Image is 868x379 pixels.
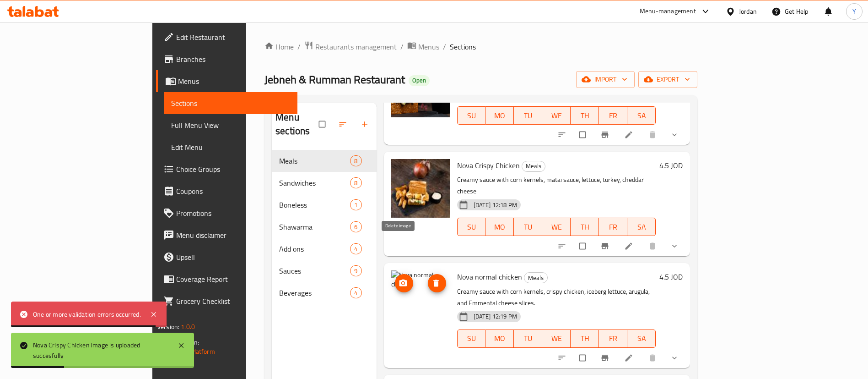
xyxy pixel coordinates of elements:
span: Boneless [279,199,350,210]
span: Add ons [279,243,350,254]
button: TH [571,330,599,348]
div: items [350,221,361,232]
a: Edit Restaurant [156,26,297,48]
span: export [646,74,690,85]
span: Jebneh & Rumman Restaurant [264,69,405,90]
div: Sandwiches8 [272,172,376,194]
span: MO [489,332,510,345]
span: Restaurants management [315,41,397,52]
svg: Show Choices [670,353,679,363]
button: import [576,71,635,88]
span: Edit Menu [171,142,290,153]
svg: Show Choices [670,242,679,251]
div: items [350,287,361,298]
span: MO [489,109,510,122]
button: export [638,71,697,88]
a: Menu disclaimer [156,224,297,246]
span: Menus [178,76,290,87]
a: Restaurants management [304,41,397,53]
span: 1 [350,201,361,209]
div: One or more validation errors occurred. [33,309,141,319]
span: Nova normal chicken [457,270,522,284]
span: Select to update [574,349,593,367]
span: 4 [350,245,361,253]
button: FR [599,106,627,125]
span: Nova Crispy Chicken [457,159,520,172]
nav: Menu sections [272,146,376,308]
nav: breadcrumb [264,41,697,53]
span: SA [631,220,652,234]
a: Promotions [156,202,297,224]
span: FR [603,109,624,122]
button: delete [642,125,664,145]
button: delete [642,348,664,368]
span: Sections [171,98,290,109]
span: [DATE] 12:19 PM [470,312,521,321]
span: WE [546,220,567,234]
span: FR [603,220,624,234]
button: WE [542,330,571,348]
span: TU [518,109,539,122]
a: Choice Groups [156,158,297,180]
button: FR [599,330,627,348]
button: WE [542,106,571,125]
a: Coupons [156,180,297,202]
p: Creamy sauce with corn kernels, matai sauce, lettuce, turkey, cheddar cheese [457,174,656,197]
span: Edit Restaurant [176,32,290,43]
li: / [400,41,404,52]
span: SU [461,109,482,122]
button: TU [514,330,542,348]
div: Menu-management [640,6,696,17]
h6: 4.5 JOD [659,159,683,172]
span: Branches [176,54,290,65]
a: Upsell [156,246,297,268]
div: Open [409,75,430,86]
span: Coupons [176,186,290,197]
button: TH [571,106,599,125]
span: Meals [522,161,545,171]
a: Menus [407,41,439,53]
button: TU [514,106,542,125]
span: [DATE] 12:18 PM [470,201,521,209]
button: SA [627,218,656,236]
button: sort-choices [552,125,574,145]
a: Menus [156,70,297,92]
a: Sections [164,92,297,114]
a: Edit menu item [624,130,635,139]
span: import [583,74,627,85]
span: Meals [524,273,547,283]
span: Select to update [574,237,593,255]
span: Coverage Report [176,274,290,285]
img: Nova normal chicken [391,270,450,329]
button: WE [542,218,571,236]
button: sort-choices [552,348,574,368]
a: Branches [156,48,297,70]
div: Shawarma6 [272,216,376,238]
span: SA [631,109,652,122]
div: Sauces9 [272,260,376,282]
span: Sauces [279,265,350,276]
span: TH [574,332,595,345]
button: delete [642,236,664,256]
div: Add ons4 [272,238,376,260]
a: Grocery Checklist [156,290,297,312]
svg: Show Choices [670,130,679,139]
button: SA [627,330,656,348]
button: TH [571,218,599,236]
div: Meals8 [272,150,376,172]
span: Beverages [279,287,350,298]
span: SU [461,220,482,234]
div: Boneless1 [272,194,376,216]
span: Meals [279,155,350,166]
span: MO [489,220,510,234]
span: Version: [157,321,179,333]
button: TU [514,218,542,236]
div: Beverages4 [272,282,376,304]
span: SU [461,332,482,345]
span: 1.0.0 [181,321,195,333]
button: SU [457,218,486,236]
a: Edit menu item [624,242,635,251]
button: SU [457,106,486,125]
span: WE [546,109,567,122]
span: Menus [418,41,439,52]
